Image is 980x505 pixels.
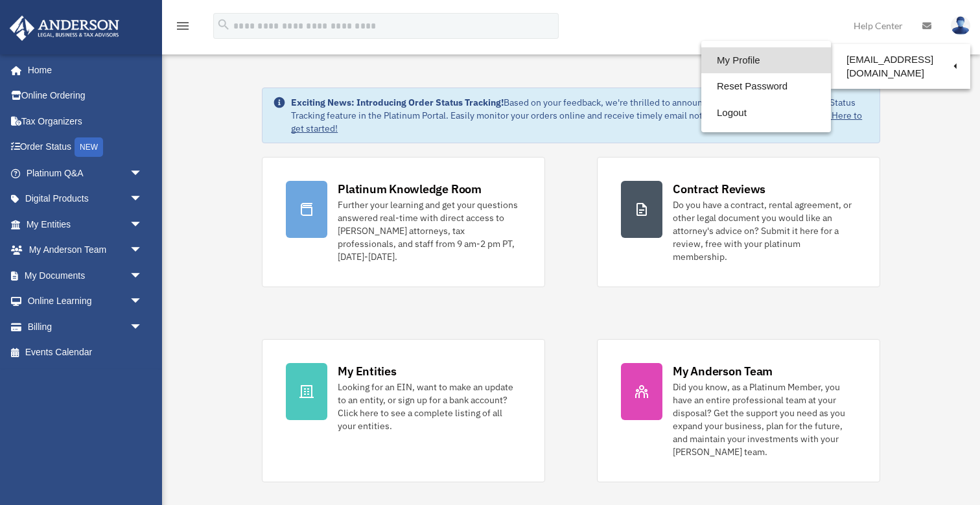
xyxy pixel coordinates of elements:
[597,157,880,287] a: Contract Reviews Do you have a contract, rental agreement, or other legal document you would like...
[130,160,156,187] span: arrow_drop_down
[338,198,521,263] div: Further your learning and get your questions answered real-time with direct access to [PERSON_NAM...
[130,314,156,340] span: arrow_drop_down
[175,23,191,34] a: menu
[338,381,521,432] div: Looking for an EIN, want to make an update to an entity, or sign up for a bank account? Click her...
[9,237,162,263] a: My Anderson Teamarrow_drop_down
[673,363,773,379] div: My Anderson Team
[673,198,856,263] div: Do you have a contract, rental agreement, or other legal document you would like an attorney's ad...
[9,134,162,161] a: Order StatusNEW
[9,288,162,314] a: Online Learningarrow_drop_down
[673,181,765,197] div: Contract Reviews
[9,57,156,83] a: Home
[6,16,123,41] img: Anderson Advisors Platinum Portal
[9,263,162,288] a: My Documentsarrow_drop_down
[951,16,970,35] img: User Pic
[9,108,162,134] a: Tax Organizers
[9,186,162,212] a: Digital Productsarrow_drop_down
[338,363,396,379] div: My Entities
[701,100,831,126] a: Logout
[9,314,162,340] a: Billingarrow_drop_down
[597,339,880,482] a: My Anderson Team Did you know, as a Platinum Member, you have an entire professional team at your...
[130,237,156,264] span: arrow_drop_down
[130,211,156,238] span: arrow_drop_down
[130,263,156,289] span: arrow_drop_down
[701,73,831,100] a: Reset Password
[291,110,862,134] a: Click Here to get started!
[673,381,856,458] div: Did you know, as a Platinum Member, you have an entire professional team at your disposal? Get th...
[9,211,162,237] a: My Entitiesarrow_drop_down
[262,157,545,287] a: Platinum Knowledge Room Further your learning and get your questions answered real-time with dire...
[9,340,162,366] a: Events Calendar
[701,47,831,74] a: My Profile
[291,96,869,135] div: Based on your feedback, we're thrilled to announce the launch of our new Order Status Tracking fe...
[75,137,103,157] div: NEW
[291,97,504,108] strong: Exciting News: Introducing Order Status Tracking!
[262,339,545,482] a: My Entities Looking for an EIN, want to make an update to an entity, or sign up for a bank accoun...
[130,288,156,315] span: arrow_drop_down
[9,83,162,109] a: Online Ordering
[9,160,162,186] a: Platinum Q&Aarrow_drop_down
[175,18,191,34] i: menu
[831,47,970,86] a: [EMAIL_ADDRESS][DOMAIN_NAME]
[130,186,156,213] span: arrow_drop_down
[338,181,482,197] div: Platinum Knowledge Room
[216,18,231,32] i: search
